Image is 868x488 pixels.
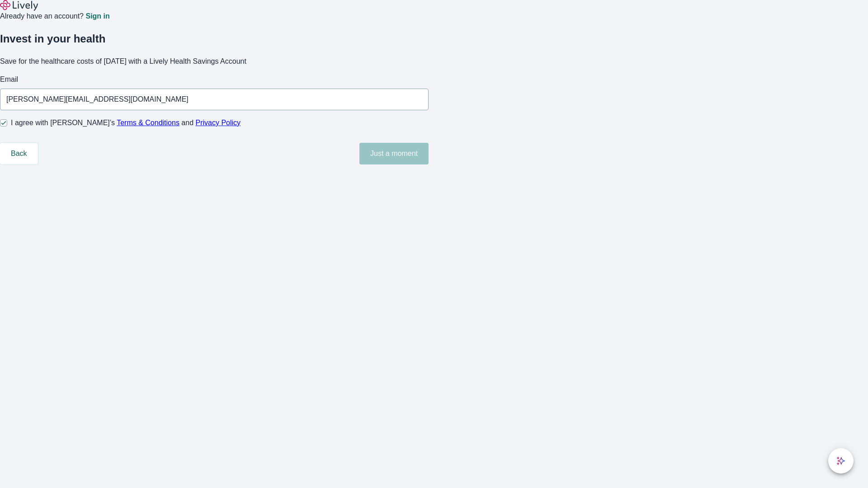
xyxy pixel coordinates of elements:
[117,119,179,127] a: Terms & Conditions
[11,117,241,128] span: I agree with [PERSON_NAME]’s and
[196,119,241,127] a: Privacy Policy
[828,448,854,474] button: chat
[85,13,109,20] a: Sign in
[836,456,845,465] svg: Lively AI Assistant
